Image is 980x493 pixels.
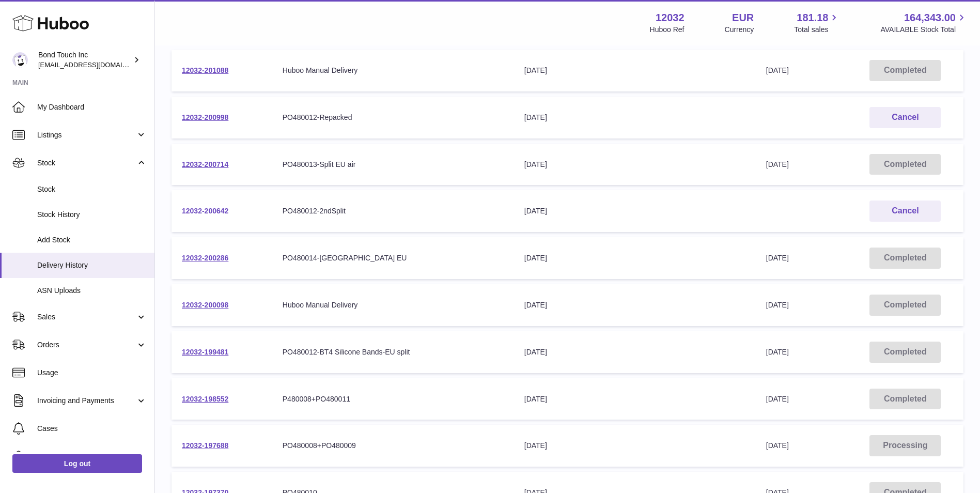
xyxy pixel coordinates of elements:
[37,260,147,270] span: Delivery History
[182,207,228,215] a: 12032-200642
[37,158,136,168] span: Stock
[650,25,685,35] div: Huboo Ref
[37,424,147,434] span: Cases
[182,160,228,168] a: 12032-200714
[182,113,228,121] a: 12032-200998
[524,300,745,310] div: [DATE]
[880,11,968,35] a: 164,343.00 AVAILABLE Stock Total
[766,66,789,74] span: [DATE]
[283,66,504,75] div: Huboo Manual Delivery
[283,113,504,122] div: PO480012-Repacked
[38,50,131,70] div: Bond Touch Inc
[869,201,941,222] button: Cancel
[37,312,136,322] span: Sales
[38,60,152,69] span: [EMAIL_ADDRESS][DOMAIN_NAME]
[524,66,745,75] div: [DATE]
[37,396,136,406] span: Invoicing and Payments
[37,210,147,220] span: Stock History
[880,25,968,35] span: AVAILABLE Stock Total
[524,206,745,216] div: [DATE]
[766,441,789,450] span: [DATE]
[37,184,147,194] span: Stock
[794,25,840,35] span: Total sales
[37,130,136,140] span: Listings
[283,253,504,263] div: PO480014-[GEOGRAPHIC_DATA] EU
[766,395,789,403] span: [DATE]
[869,107,941,128] button: Cancel
[37,235,147,245] span: Add Stock
[37,102,147,112] span: My Dashboard
[904,11,956,25] span: 164,343.00
[524,160,745,170] div: [DATE]
[794,11,840,35] a: 181.18 Total sales
[766,254,789,262] span: [DATE]
[797,11,828,25] span: 181.18
[524,394,745,404] div: [DATE]
[766,160,789,168] span: [DATE]
[766,348,789,356] span: [DATE]
[283,441,504,451] div: PO480008+PO480009
[37,286,147,296] span: ASN Uploads
[283,300,504,310] div: Huboo Manual Delivery
[182,441,228,450] a: 12032-197688
[182,254,228,262] a: 12032-200286
[283,160,504,170] div: PO480013-Split EU air
[182,348,228,356] a: 12032-199481
[732,11,754,25] strong: EUR
[182,301,228,309] a: 12032-200098
[37,340,136,350] span: Orders
[283,394,504,404] div: P480008+PO480011
[524,347,745,357] div: [DATE]
[182,395,228,403] a: 12032-198552
[524,253,745,263] div: [DATE]
[182,66,228,74] a: 12032-201088
[12,454,142,473] a: Log out
[524,113,745,122] div: [DATE]
[725,25,754,35] div: Currency
[12,52,28,68] img: internalAdmin-12032@internal.huboo.com
[283,206,504,216] div: PO480012-2ndSplit
[283,347,504,357] div: PO480012-BT4 Silicone Bands-EU split
[524,441,745,451] div: [DATE]
[37,368,147,378] span: Usage
[766,301,789,309] span: [DATE]
[656,11,685,25] strong: 12032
